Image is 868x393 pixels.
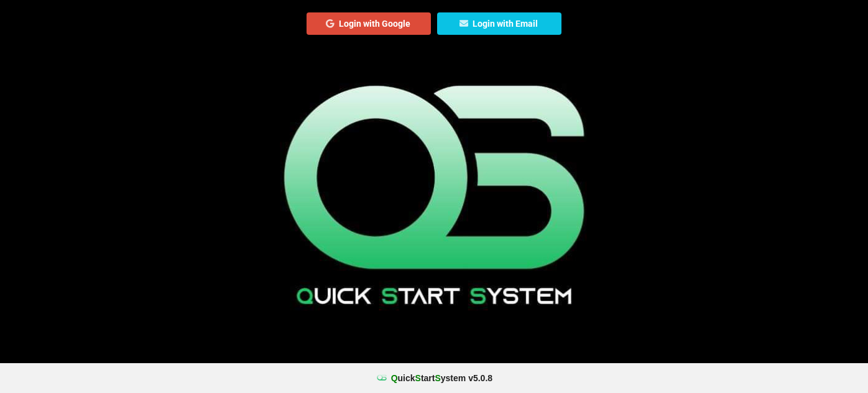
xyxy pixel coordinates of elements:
span: S [415,373,421,383]
b: uick tart ystem v 5.0.8 [391,372,492,384]
button: Login with Google [307,12,431,35]
span: Q [391,373,398,383]
img: favicon.ico [376,372,388,384]
button: Login with Email [437,12,561,35]
span: S [435,373,440,383]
